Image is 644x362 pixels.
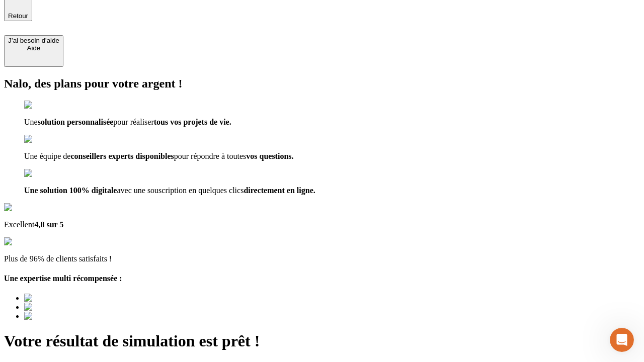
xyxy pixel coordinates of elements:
[24,303,117,312] img: Best savings advice award
[4,77,640,90] h2: Nalo, des plans pour votre argent !
[610,328,634,352] iframe: Intercom live chat
[117,186,244,195] span: avec une souscription en quelques clics
[4,35,63,67] button: J’ai besoin d'aideAide
[24,101,67,110] img: checkmark
[38,118,114,126] span: solution personnalisée
[4,237,54,246] img: reviews stars
[4,332,640,350] h1: Votre résultat de simulation est prêt !
[4,203,62,212] img: Google Review
[34,220,63,229] span: 4,8 sur 5
[8,12,28,20] span: Retour
[24,294,117,303] img: Best savings advice award
[4,220,34,229] span: Excellent
[174,152,247,160] span: pour répondre à toutes
[24,118,38,126] span: Une
[113,118,153,126] span: pour réaliser
[246,152,293,160] span: vos questions.
[24,169,67,178] img: checkmark
[24,135,67,144] img: checkmark
[24,186,117,195] span: Une solution 100% digitale
[70,152,174,160] span: conseillers experts disponibles
[4,254,640,263] p: Plus de 96% de clients satisfaits !
[4,274,640,283] h4: Une expertise multi récompensée :
[154,118,231,126] span: tous vos projets de vie.
[8,37,59,44] div: J’ai besoin d'aide
[24,312,117,321] img: Best savings advice award
[244,186,315,195] span: directement en ligne.
[8,44,59,52] div: Aide
[24,152,70,160] span: Une équipe de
